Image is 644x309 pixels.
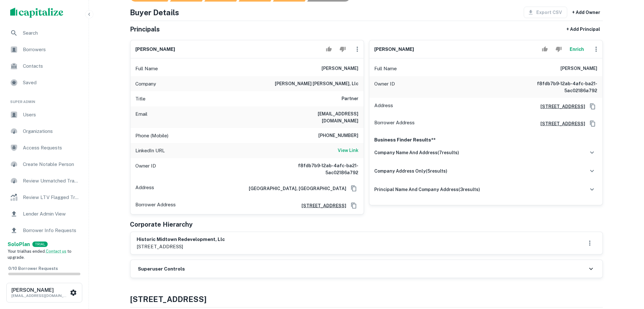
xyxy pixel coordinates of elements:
a: Create Notable Person [5,157,84,172]
h6: company name and address ( 7 results) [375,149,459,156]
p: Address [375,102,393,111]
a: Users [5,107,84,122]
h6: [PERSON_NAME] [375,46,414,53]
a: View Link [338,147,359,154]
a: Review Unmatched Transactions [5,173,84,189]
h4: Buyer Details [130,7,180,18]
p: Owner ID [136,162,156,176]
h6: Superuser Controls [138,265,185,273]
span: Lender Admin View [23,210,80,218]
div: TRIAL [32,242,48,247]
a: Borrower Info Requests [5,223,84,238]
span: Search [23,29,80,37]
button: Copy Address [588,102,598,111]
img: capitalize-logo.png [10,8,64,18]
a: [STREET_ADDRESS] [297,202,347,209]
h6: [PHONE_NUMBER] [319,132,359,140]
li: Super Admin [5,92,84,107]
span: Review LTV Flagged Transactions [23,194,80,201]
p: Borrower Address [375,119,415,128]
p: Business Finder Results** [375,136,598,144]
button: Accept [323,43,335,56]
h6: View Link [338,147,359,154]
h5: Corporate Hierarchy [130,220,193,229]
iframe: Chat Widget [612,258,644,289]
h6: historic midtown redevelopment, llc [137,236,225,243]
h6: [PERSON_NAME] [136,46,175,53]
span: Review Unmatched Transactions [23,177,80,185]
p: Borrower Address [136,201,176,210]
h4: [STREET_ADDRESS] [130,293,603,305]
h6: [PERSON_NAME] [PERSON_NAME], llc [275,80,359,88]
h6: [PERSON_NAME] [322,65,359,72]
h5: Principals [130,24,160,34]
p: [STREET_ADDRESS] [137,243,225,251]
a: Review LTV Flagged Transactions [5,190,84,205]
span: Your trial has ended. to upgrade. [8,249,71,260]
a: Organizations [5,124,84,139]
a: SoloPlan [8,241,30,248]
h6: principal name and company address ( 3 results) [375,186,480,193]
p: [EMAIL_ADDRESS][DOMAIN_NAME] [11,293,69,299]
a: Lender Admin View [5,206,84,222]
p: Address [136,184,154,193]
h6: [PERSON_NAME] [561,65,598,72]
a: [STREET_ADDRESS] [536,120,586,127]
button: + Add Principal [564,24,603,35]
a: Saved [5,75,84,90]
button: + Add Owner [570,7,603,18]
h6: [EMAIL_ADDRESS][DOMAIN_NAME] [282,110,359,124]
p: Title [136,95,146,103]
span: Access Requests [23,144,80,152]
button: [PERSON_NAME][EMAIL_ADDRESS][DOMAIN_NAME] [6,283,82,303]
button: Reject [553,43,564,56]
button: Accept [539,43,551,56]
span: Saved [23,79,80,86]
a: Contacts [5,58,84,74]
p: Phone (Mobile) [136,132,169,140]
a: [STREET_ADDRESS] [536,103,586,110]
span: Users [23,111,80,119]
span: Contacts [23,62,80,70]
button: Copy Address [349,201,359,210]
a: Contact us [46,249,66,254]
span: Create Notable Person [23,161,80,168]
h6: Partner [342,95,359,103]
a: Search [5,25,84,41]
button: Reject [337,43,348,56]
button: Copy Address [588,119,598,128]
h6: company address only ( 5 results) [375,168,448,175]
a: Access Requests [5,140,84,155]
button: Copy Address [349,184,359,193]
p: Company [136,80,156,88]
h6: [PERSON_NAME] [11,288,69,293]
p: Email [136,110,148,124]
p: Full Name [136,65,158,72]
strong: Solo Plan [8,241,30,247]
p: Owner ID [375,80,395,94]
h6: f8fdb7b9-12ab-4afc-ba21-5ac02186a792 [282,162,359,176]
span: Borrower Info Requests [23,227,80,234]
span: Organizations [23,127,80,135]
button: Enrich [567,43,587,56]
h6: f8fdb7b9-12ab-4afc-ba21-5ac02186a792 [521,80,598,94]
h6: [GEOGRAPHIC_DATA], [GEOGRAPHIC_DATA] [244,185,347,192]
a: Borrowers [5,42,84,57]
p: Full Name [375,65,397,72]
